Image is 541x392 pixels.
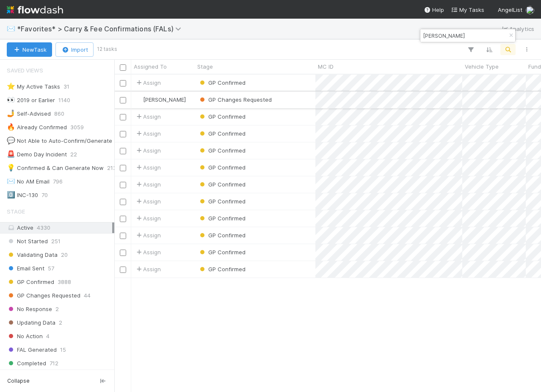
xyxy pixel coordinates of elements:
[7,122,67,133] div: Already Confirmed
[120,131,126,137] input: Toggle Row Selected
[7,317,55,328] span: Updating Data
[37,224,50,231] span: 4330
[120,148,126,154] input: Toggle Row Selected
[120,199,126,205] input: Toggle Row Selected
[208,232,246,239] span: GP Confirmed
[208,79,246,86] span: GP Confirmed
[7,164,15,171] span: 💡
[7,83,15,90] span: ⭐
[59,317,62,328] span: 2
[7,123,15,131] span: 🔥
[208,113,246,120] span: GP Confirmed
[120,250,126,256] input: Toggle Row Selected
[208,130,246,137] span: GP Confirmed
[120,216,126,222] input: Toggle Row Selected
[7,108,51,119] div: Self-Advised
[451,6,484,13] span: My Tasks
[7,110,15,117] span: 🤳
[120,97,126,103] input: Toggle Row Selected
[7,3,63,17] img: logo-inverted-e16ddd16eac7371096b0.svg
[7,42,52,57] button: NewTask
[135,112,161,121] span: Assign
[41,190,48,200] span: 70
[135,180,161,189] span: Assign
[7,176,50,187] div: No AM Email
[135,248,161,256] span: Assign
[84,290,91,301] span: 44
[7,331,43,342] span: No Action
[60,345,66,355] span: 15
[7,136,112,146] div: Not Able to Auto-Confirm/Generate
[120,64,126,71] input: Toggle All Rows Selected
[55,42,94,57] button: Import
[208,147,246,154] span: GP Confirmed
[51,236,61,247] span: 251
[46,331,50,342] span: 4
[7,377,30,385] span: Collapse
[7,137,15,144] span: 💬
[208,249,246,256] span: GP Confirmed
[135,96,142,103] img: avatar_9bf5d80c-4205-46c9-bf6e-5147b3b3a927.png
[465,62,499,71] span: Vehicle Type
[7,222,112,233] div: Active
[526,6,534,14] img: avatar_18c010e4-930e-4480-823a-7726a265e9dd.png
[7,95,55,106] div: 2019 or Earlier
[61,250,68,260] span: 20
[120,182,126,188] input: Toggle Row Selected
[7,178,15,185] span: ✉️
[55,304,59,314] span: 2
[50,358,58,369] span: 712
[7,203,25,220] span: Stage
[143,96,186,103] span: [PERSON_NAME]
[7,81,60,92] div: My Active Tasks
[70,122,84,133] span: 3059
[7,277,54,287] span: GP Confirmed
[208,96,272,103] span: GP Changes Requested
[120,114,126,120] input: Toggle Row Selected
[134,62,167,71] span: Assigned To
[7,190,38,200] div: INC-130
[318,62,334,71] span: MC ID
[7,96,15,103] span: 👀
[58,277,71,287] span: 3888
[7,358,46,369] span: Completed
[7,345,57,355] span: FAL Generated
[208,164,246,171] span: GP Confirmed
[424,6,444,14] div: Help
[498,6,522,13] span: AngelList
[120,267,126,273] input: Toggle Row Selected
[208,181,246,188] span: GP Confirmed
[7,191,15,198] span: 0️⃣
[107,163,119,173] span: 2137
[7,263,44,274] span: Email Sent
[7,25,15,32] span: ✉️
[53,176,63,187] span: 796
[97,45,117,53] small: 12 tasks
[7,290,80,301] span: GP Changes Requested
[135,163,161,172] span: Assign
[501,24,534,34] a: Analytics
[48,263,54,274] span: 57
[135,231,161,239] span: Assign
[120,233,126,239] input: Toggle Row Selected
[120,80,126,86] input: Toggle Row Selected
[7,304,52,314] span: No Response
[7,149,67,160] div: Demo Day Incident
[58,95,70,106] span: 1140
[135,78,161,87] span: Assign
[70,149,77,160] span: 22
[7,250,58,260] span: Validating Data
[135,146,161,155] span: Assign
[208,266,246,272] span: GP Confirmed
[54,108,64,119] span: 860
[7,62,43,79] span: Saved Views
[135,265,161,273] span: Assign
[7,236,48,247] span: Not Started
[135,129,161,138] span: Assign
[208,215,246,222] span: GP Confirmed
[120,165,126,171] input: Toggle Row Selected
[7,163,104,173] div: Confirmed & Can Generate Now
[135,214,161,222] span: Assign
[197,62,213,71] span: Stage
[422,31,506,41] input: Search...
